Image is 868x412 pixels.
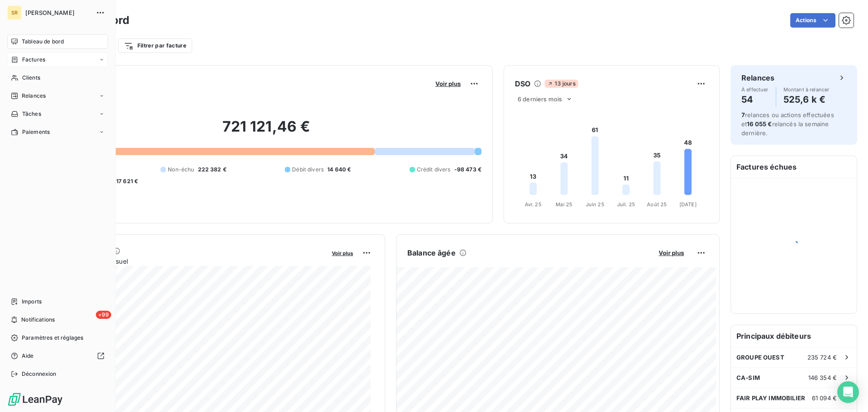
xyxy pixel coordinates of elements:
span: 235 724 € [807,354,837,361]
button: Actions [790,13,835,28]
span: Clients [22,74,40,82]
span: 16 055 € [747,120,772,128]
button: Voir plus [329,249,356,257]
span: Crédit divers [417,166,451,174]
h4: 54 [741,92,769,107]
span: -98 473 € [454,166,481,174]
a: Aide [7,349,108,363]
span: À effectuer [741,87,769,92]
tspan: Mai 25 [556,201,572,208]
span: Chiffre d'affaires mensuel [51,256,325,266]
span: 14 640 € [327,166,351,174]
h6: Relances [741,72,774,83]
span: CA-SIM [736,374,760,381]
h6: Balance âgée [407,247,456,258]
span: Tâches [22,110,41,118]
span: Déconnexion [22,370,57,378]
span: relances ou actions effectuées et relancés la semaine dernière. [741,111,834,137]
span: Paiements [22,128,50,136]
button: Voir plus [433,80,463,88]
span: Factures [22,56,45,64]
h6: DSO [515,78,530,89]
div: SR [7,5,22,20]
span: Imports [22,298,42,306]
span: Débit divers [292,166,324,174]
span: +99 [96,311,111,319]
div: Open Intercom Messenger [837,381,859,403]
span: Aide [22,352,34,360]
span: Voir plus [659,249,684,256]
button: Filtrer par facture [118,38,192,53]
h4: 525,6 k € [783,92,830,107]
tspan: Juil. 25 [617,201,635,208]
span: Relances [22,92,46,100]
tspan: Juin 25 [586,201,604,208]
button: Voir plus [656,249,687,257]
span: -17 621 € [113,177,138,185]
span: 7 [741,111,745,118]
h2: 721 121,46 € [51,118,481,145]
span: Non-échu [168,166,194,174]
span: 61 094 € [812,394,837,402]
tspan: Avr. 25 [525,201,542,208]
span: 146 354 € [808,374,837,381]
span: Paramètres et réglages [22,334,83,342]
span: Tableau de bord [22,38,64,46]
span: GROUPE OUEST [736,354,784,361]
span: 13 jours [545,80,578,88]
span: Voir plus [332,250,353,256]
span: Montant à relancer [783,87,830,92]
tspan: Août 25 [647,201,667,208]
span: Voir plus [435,80,461,87]
tspan: [DATE] [679,201,697,208]
span: [PERSON_NAME] [25,9,90,16]
span: FAIR PLAY IMMOBILIER [736,394,805,402]
h6: Principaux débiteurs [731,325,857,347]
span: 222 382 € [198,166,226,174]
h6: Factures échues [731,156,857,178]
img: Logo LeanPay [7,392,63,407]
span: Notifications [21,316,55,324]
span: 6 derniers mois [518,95,562,103]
